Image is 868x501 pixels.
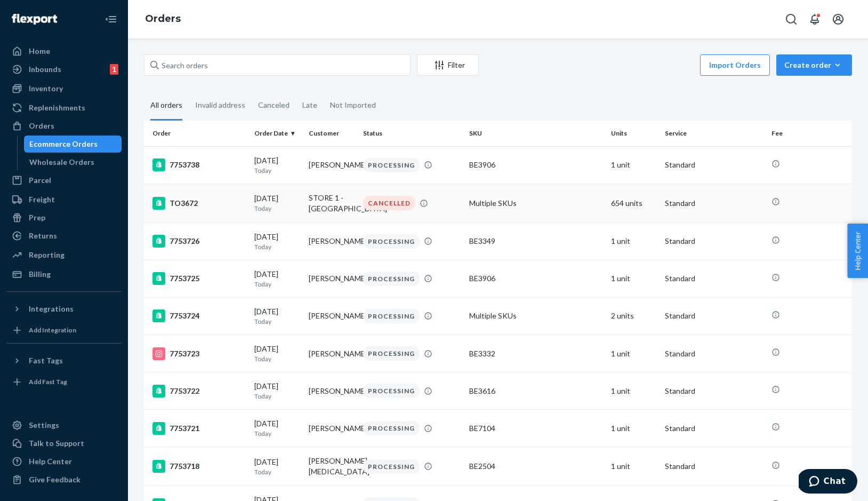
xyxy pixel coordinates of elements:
[847,224,868,278] button: Help Center
[29,139,98,149] div: Ecommerce Orders
[304,222,359,260] td: [PERSON_NAME]
[250,121,304,146] th: Order Date
[254,418,300,438] div: [DATE]
[254,317,300,326] p: Today
[6,300,122,317] button: Integrations
[254,232,300,251] div: [DATE]
[330,91,376,119] div: Not Imported
[254,467,300,476] p: Today
[607,146,661,184] td: 1 unit
[469,273,602,284] div: BE3906
[359,121,465,146] th: Status
[152,385,246,397] div: 7753722
[304,447,359,486] td: [PERSON_NAME][MEDICAL_DATA]
[607,335,661,372] td: 1 unit
[29,438,84,449] div: Talk to Support
[29,121,54,131] div: Orders
[254,280,300,289] p: Today
[29,377,67,386] div: Add Fast Tag
[304,335,359,372] td: [PERSON_NAME]
[29,325,76,335] div: Add Integration
[784,60,844,70] div: Create order
[6,43,122,60] a: Home
[152,235,246,248] div: 7753726
[29,194,55,205] div: Freight
[469,236,602,246] div: BE3349
[254,166,300,175] p: Today
[607,121,661,146] th: Units
[417,54,479,76] button: Filter
[29,304,74,314] div: Integrations
[6,435,122,452] button: Talk to Support
[29,83,63,94] div: Inventory
[6,172,122,189] a: Parcel
[254,193,300,213] div: [DATE]
[152,197,246,210] div: TO3672
[6,246,122,264] a: Reporting
[110,64,118,75] div: 1
[254,204,300,213] p: Today
[254,429,300,438] p: Today
[827,9,849,30] button: Open account menu
[607,372,661,410] td: 1 unit
[152,158,246,171] div: 7753738
[607,260,661,297] td: 1 unit
[29,355,63,366] div: Fast Tags
[363,459,420,474] div: PROCESSING
[29,269,51,280] div: Billing
[304,260,359,297] td: [PERSON_NAME]
[254,392,300,401] p: Today
[665,198,762,209] p: Standard
[469,386,602,396] div: BE3616
[152,272,246,285] div: 7753725
[417,60,478,70] div: Filter
[804,9,825,30] button: Open notifications
[607,410,661,447] td: 1 unit
[469,348,602,359] div: BE3332
[776,54,852,76] button: Create order
[29,456,72,467] div: Help Center
[195,91,245,119] div: Invalid address
[29,157,94,168] div: Wholesale Orders
[304,410,359,447] td: [PERSON_NAME]
[6,209,122,226] a: Prep
[665,160,762,170] p: Standard
[136,4,189,35] ol: breadcrumbs
[24,136,122,153] a: Ecommerce Orders
[363,309,420,323] div: PROCESSING
[29,212,45,223] div: Prep
[6,373,122,391] a: Add Fast Tag
[6,227,122,244] a: Returns
[6,99,122,116] a: Replenishments
[29,230,57,241] div: Returns
[29,175,51,186] div: Parcel
[145,13,181,25] a: Orders
[254,242,300,251] p: Today
[607,447,661,486] td: 1 unit
[29,102,85,113] div: Replenishments
[29,250,65,260] div: Reporting
[607,297,661,335] td: 2 units
[363,272,420,286] div: PROCESSING
[152,309,246,322] div: 7753724
[665,386,762,396] p: Standard
[6,352,122,369] button: Fast Tags
[304,184,359,222] td: STORE 1 - [GEOGRAPHIC_DATA]
[150,91,182,121] div: All orders
[665,461,762,472] p: Standard
[465,184,607,222] td: Multiple SKUs
[665,236,762,246] p: Standard
[665,348,762,359] p: Standard
[665,273,762,284] p: Standard
[363,384,420,398] div: PROCESSING
[144,54,411,76] input: Search orders
[6,80,122,97] a: Inventory
[304,146,359,184] td: [PERSON_NAME]
[661,121,767,146] th: Service
[29,46,50,57] div: Home
[152,422,246,435] div: 7753721
[607,184,661,222] td: 654 units
[254,155,300,175] div: [DATE]
[6,322,122,339] a: Add Integration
